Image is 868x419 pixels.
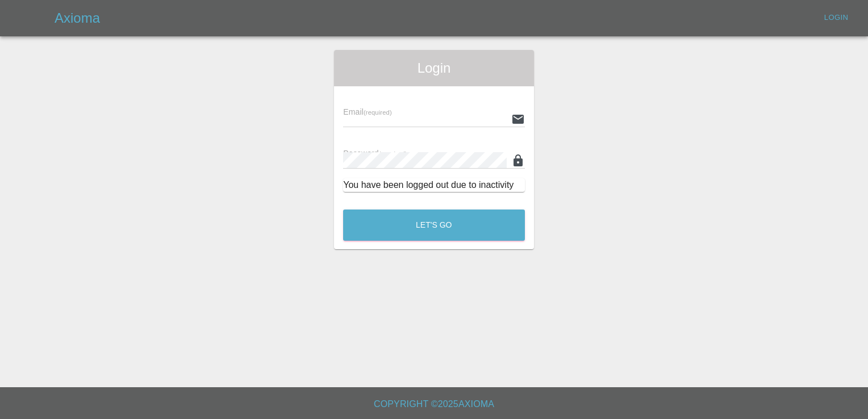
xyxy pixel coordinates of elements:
[9,396,859,412] h6: Copyright © 2025 Axioma
[343,209,525,241] button: Let's Go
[379,150,407,157] small: (required)
[343,59,525,77] span: Login
[343,149,407,158] span: Password
[343,107,391,116] span: Email
[55,9,100,27] h5: Axioma
[343,178,525,192] div: You have been logged out due to inactivity
[364,109,392,116] small: (required)
[818,9,854,27] a: Login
